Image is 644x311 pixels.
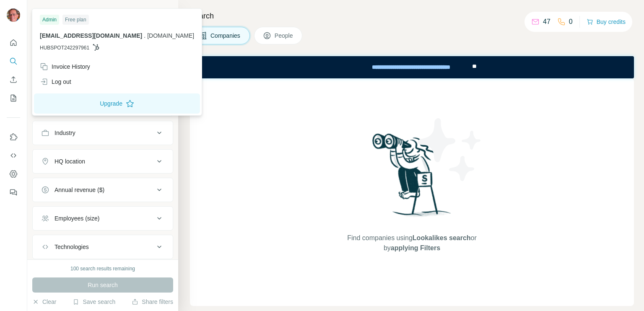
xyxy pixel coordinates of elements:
h4: Search [190,10,634,22]
div: Invoice History [40,62,90,71]
button: Use Surfe API [7,148,20,163]
button: Quick start [7,35,20,50]
button: Feedback [7,185,20,200]
div: HQ location [55,157,85,166]
button: Clear [32,298,56,306]
button: Enrich CSV [7,72,20,87]
button: Upgrade [34,93,200,114]
p: 47 [543,17,551,27]
span: People [275,31,294,40]
button: My lists [7,91,20,106]
span: Companies [210,31,241,40]
button: Share filters [132,298,173,306]
div: Admin [40,15,59,25]
button: Use Surfe on LinkedIn [7,130,20,145]
button: Annual revenue ($) [33,180,173,200]
button: Dashboard [7,166,20,181]
iframe: Banner [190,56,634,78]
button: Technologies [33,237,173,257]
span: Lookalikes search [413,234,471,241]
button: Employees (size) [33,208,173,228]
button: Save search [73,298,115,306]
div: Employees (size) [55,214,99,223]
span: applying Filters [391,244,440,251]
span: HUBSPOT242297961 [40,44,89,52]
div: Industry [55,129,75,137]
button: Buy credits [587,16,626,28]
div: New search [32,8,59,15]
img: Surfe Illustration - Stars [412,112,488,187]
div: Log out [40,78,71,86]
span: Find companies using or by [345,233,479,253]
span: . [144,32,145,39]
button: HQ location [33,151,173,171]
p: 0 [569,17,573,27]
img: Surfe Illustration - Woman searching with binoculars [369,131,456,225]
button: Hide [146,5,178,18]
button: Search [7,54,20,69]
div: 100 search results remaining [70,265,135,272]
span: [EMAIL_ADDRESS][DOMAIN_NAME] [40,32,142,39]
button: Industry [33,123,173,143]
div: Technologies [55,243,89,251]
span: [DOMAIN_NAME] [147,32,194,39]
img: Avatar [7,8,20,22]
div: Free plan [62,15,89,25]
div: Annual revenue ($) [55,186,104,194]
